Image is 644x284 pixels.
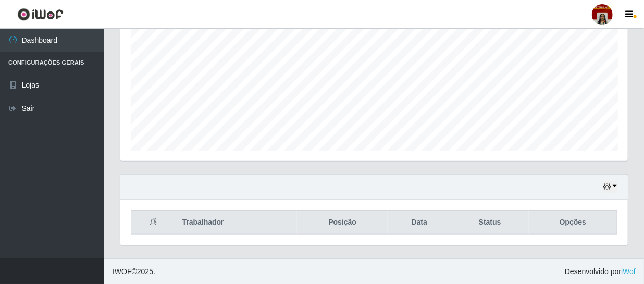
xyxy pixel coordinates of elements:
th: Posição [297,211,388,235]
img: CoreUI Logo [17,8,64,21]
th: Data [388,211,451,235]
span: Desenvolvido por [565,266,636,277]
span: © 2025 . [113,266,155,277]
a: iWof [621,267,636,276]
th: Opções [529,211,617,235]
th: Trabalhador [176,211,298,235]
th: Status [451,211,529,235]
span: IWOF [113,267,132,276]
